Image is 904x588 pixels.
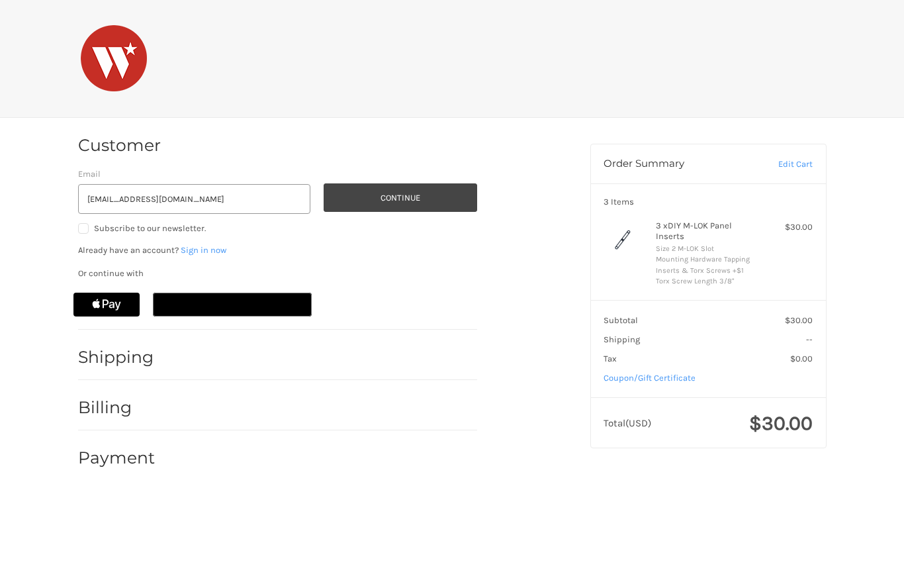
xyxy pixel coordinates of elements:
[604,354,617,364] span: Tax
[604,316,638,326] span: Subtotal
[656,255,757,277] li: Mounting Hardware Tapping Inserts & Torx Screws +$1
[785,316,813,326] span: $30.00
[790,354,813,364] span: $0.00
[181,246,226,256] a: Sign in now
[760,221,813,234] div: $30.00
[749,412,813,436] span: $30.00
[78,268,477,281] p: Or continue with
[78,348,156,368] h2: Shipping
[656,277,757,288] li: Torx Screw Length 3/8"
[324,184,477,213] button: Continue
[78,398,156,418] h2: Billing
[78,136,161,156] h2: Customer
[604,158,750,171] h3: Order Summary
[604,418,651,430] span: Total (USD)
[750,158,813,171] a: Edit Cart
[806,335,813,345] span: --
[78,448,156,469] h2: Payment
[78,168,311,181] label: Email
[78,244,477,258] p: Already have an account?
[153,293,312,317] button: Google Pay
[656,221,757,243] h4: 3 x DIY M-LOK Panel Inserts
[656,244,757,256] li: Size 2 M-LOK Slot
[81,26,147,92] img: Warsaw Wood Co.
[604,197,813,208] h3: 3 Items
[604,373,696,383] a: Coupon/Gift Certificate
[604,335,640,345] span: Shipping
[94,224,206,234] span: Subscribe to our newsletter.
